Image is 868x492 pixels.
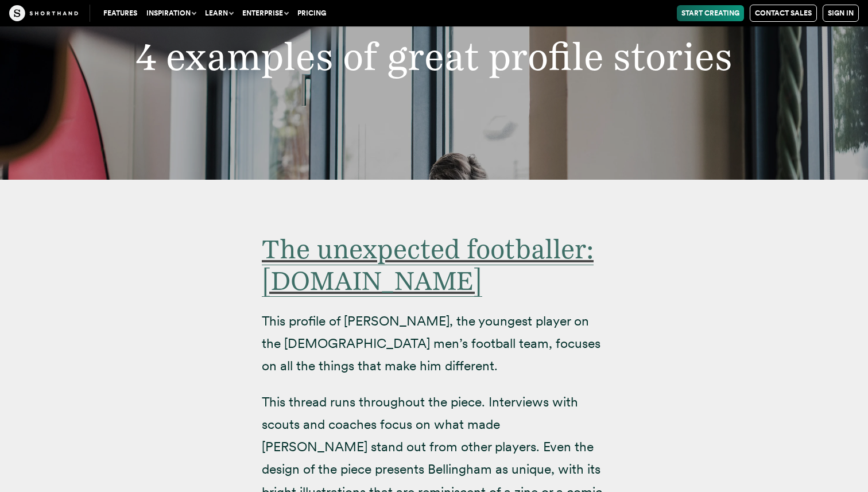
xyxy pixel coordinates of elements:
a: Pricing [293,5,331,21]
span: The unexpected footballer: [DOMAIN_NAME] [262,233,594,297]
button: Enterprise [238,5,293,21]
button: Learn [200,5,238,21]
p: This profile of [PERSON_NAME], the youngest player on the [DEMOGRAPHIC_DATA] men’s football team,... [262,310,606,377]
button: Inspiration [142,5,200,21]
h2: 4 examples of great profile stories [108,38,759,76]
a: Features [99,5,142,21]
a: Start Creating [677,5,744,21]
a: The unexpected footballer: [DOMAIN_NAME] [262,233,594,296]
a: Sign in [823,5,859,22]
a: Contact Sales [750,5,817,22]
img: The Craft [9,5,78,21]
